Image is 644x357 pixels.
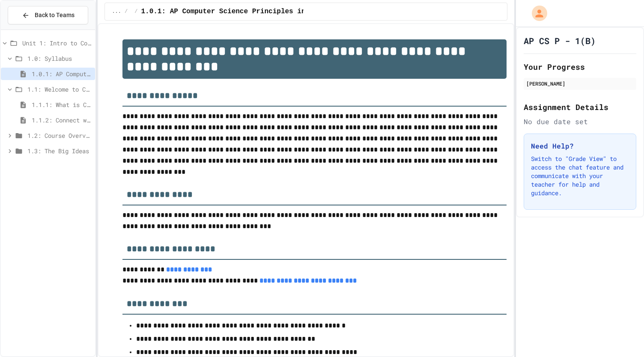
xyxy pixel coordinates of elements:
[35,11,75,20] span: Back to Teams
[531,141,629,151] h3: Need Help?
[531,155,629,197] p: Switch to "Grade View" to access the chat feature and communicate with your teacher for help and ...
[524,61,636,73] h2: Your Progress
[134,8,137,15] span: /
[573,286,635,322] iframe: chat widget
[141,6,400,17] span: 1.0.1: AP Computer Science Principles in Python Course Syllabus
[32,100,92,109] span: 1.1.1: What is Computer Science?
[524,101,636,113] h2: Assignment Details
[523,3,549,23] div: My Account
[112,8,121,15] span: ...
[27,146,92,155] span: 1.3: The Big Ideas
[32,69,92,78] span: 1.0.1: AP Computer Science Principles in Python Course Syllabus
[8,6,88,24] button: Back to Teams
[27,54,92,63] span: 1.0: Syllabus
[32,116,92,125] span: 1.1.2: Connect with Your World
[524,116,636,127] div: No due date set
[27,131,92,140] span: 1.2: Course Overview and the AP Exam
[22,39,92,48] span: Unit 1: Intro to Computer Science
[125,8,128,15] span: /
[524,35,596,47] h1: AP CS P - 1(B)
[608,323,635,348] iframe: chat widget
[526,80,634,87] div: [PERSON_NAME]
[27,85,92,94] span: 1.1: Welcome to Computer Science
